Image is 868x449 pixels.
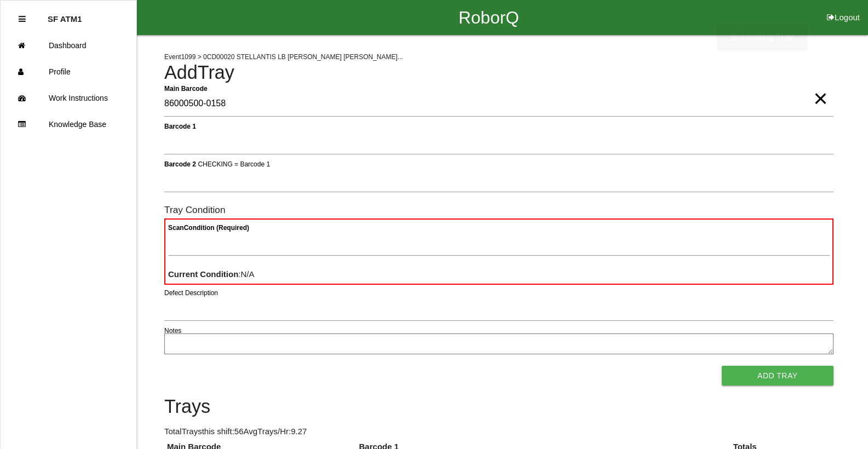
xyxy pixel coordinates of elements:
h4: Trays [164,396,833,417]
button: Add Tray [722,366,833,385]
b: Current Condition [168,269,238,279]
label: Defect Description [164,288,218,298]
span: Event 1099 > 0CD00020 STELLANTIS LB [PERSON_NAME] [PERSON_NAME]... [164,53,403,61]
span: Clear Input [813,77,827,99]
p: Total Trays this shift: 56 Avg Trays /Hr: 9.27 [164,425,833,438]
b: Main Barcode [164,84,208,92]
span: : N/A [168,269,255,279]
span: CHECKING = Barcode 1 [198,160,270,168]
input: Required [164,91,833,117]
a: Work Instructions [1,85,136,111]
p: SF ATM1 [48,6,82,24]
h6: Tray Condition [164,205,833,215]
a: Dashboard [1,32,136,59]
div: Submitting Tray [717,24,807,50]
b: Scan Condition (Required) [168,224,249,232]
b: Barcode 2 [164,160,196,168]
div: Close [19,6,26,32]
a: Profile [1,59,136,85]
b: Barcode 1 [164,122,196,130]
h4: Add Tray [164,62,833,83]
a: Knowledge Base [1,111,136,137]
label: Notes [164,326,181,336]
